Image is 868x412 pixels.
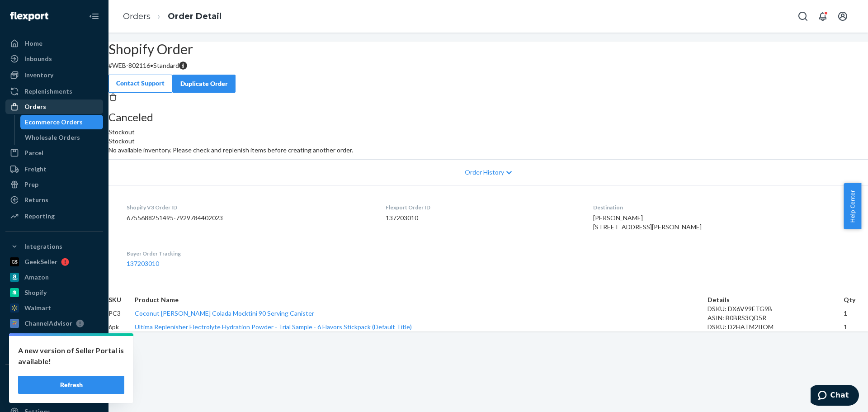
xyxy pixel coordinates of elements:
[811,385,859,407] iframe: Opens a widget where you can chat to one of our agents
[708,313,844,322] div: ASIN: B0BRS3QD5R
[386,204,579,211] dt: Flexport Order ID
[5,350,103,360] a: Add Integration
[5,84,103,99] a: Replenishments
[5,146,103,160] a: Parcel
[5,331,103,346] a: eBay
[180,79,228,88] div: Duplicate Order
[108,146,868,155] p: No available inventory. Please check and replenish items before creating another order.
[85,7,103,25] button: Close Navigation
[5,177,103,192] a: Prep
[20,115,104,129] a: Ecommerce Orders
[24,195,48,204] div: Returns
[24,102,46,111] div: Orders
[5,316,103,331] a: ChannelAdvisor
[135,295,708,304] th: Product Name
[5,162,103,176] a: Freight
[20,130,104,145] a: Wholesale Orders
[25,118,83,127] div: Ecommerce Orders
[5,372,103,386] button: Fast Tags
[5,255,103,269] a: GeekSeller
[24,273,49,282] div: Amazon
[127,213,371,223] dd: 6755688251495-7929784402023
[844,183,861,229] button: Help Center
[593,204,850,211] dt: Destination
[5,270,103,284] a: Amazon
[108,295,135,304] th: SKU
[24,180,38,189] div: Prep
[127,204,371,211] dt: Shopify V3 Order ID
[24,288,47,297] div: Shopify
[5,209,103,223] a: Reporting
[5,52,103,66] a: Inbounds
[844,322,868,331] td: 1
[24,303,51,313] div: Walmart
[5,36,103,51] a: Home
[814,7,832,25] button: Open notifications
[708,304,844,313] div: DSKU: DX6V99ETG9B
[844,304,868,322] td: 1
[108,137,868,146] header: Stockout
[108,111,868,123] h3: Canceled
[5,301,103,315] a: Walmart
[108,322,135,331] td: 6pk
[24,212,55,221] div: Reporting
[5,193,103,207] a: Returns
[10,12,48,21] img: Flexport logo
[24,257,57,266] div: GeekSeller
[108,42,868,57] h2: Shopify Order
[24,148,43,157] div: Parcel
[172,75,236,93] button: Duplicate Order
[168,11,222,21] a: Order Detail
[150,62,153,69] span: •
[386,213,579,223] dd: 137203010
[24,242,62,251] div: Integrations
[123,11,151,21] a: Orders
[5,390,103,401] a: Add Fast Tag
[127,250,371,257] dt: Buyer Order Tracking
[5,68,103,82] a: Inventory
[108,111,868,137] div: Stockout
[127,260,159,267] a: 137203010
[834,7,852,25] button: Open account menu
[5,285,103,300] a: Shopify
[593,214,702,231] span: [PERSON_NAME] [STREET_ADDRESS][PERSON_NAME]
[5,99,103,114] a: Orders
[794,7,812,25] button: Open Search Box
[24,54,52,63] div: Inbounds
[465,168,504,177] span: Order History
[116,3,229,30] ol: breadcrumbs
[24,165,47,174] div: Freight
[24,39,42,48] div: Home
[5,239,103,254] button: Integrations
[108,61,868,70] p: # WEB-802116
[18,376,124,394] button: Refresh
[24,319,72,328] div: ChannelAdvisor
[25,133,80,142] div: Wholesale Orders
[708,295,844,304] th: Details
[24,87,72,96] div: Replenishments
[108,75,172,93] a: Contact Support
[18,345,124,367] p: A new version of Seller Portal is available!
[708,322,844,331] div: DSKU: D2HATM2IIOM
[135,309,314,317] a: Coconut [PERSON_NAME] Colada Mocktini 90 Serving Canister
[24,71,53,80] div: Inventory
[844,295,868,304] th: Qty
[153,62,179,69] span: Standard
[108,304,135,322] td: PC3
[135,323,412,331] a: Ultima Replenisher Electrolyte Hydration Powder - Trial Sample - 6 Flavors Stickpack (Default Title)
